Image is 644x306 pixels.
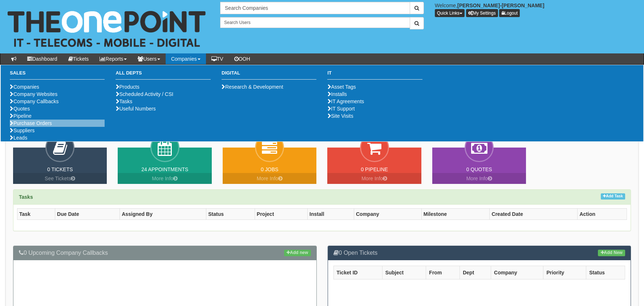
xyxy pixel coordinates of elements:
a: Add Task [601,193,625,200]
h3: All Depts [116,71,210,80]
a: Logout [499,9,520,17]
a: My Settings [466,9,498,17]
a: Dashboard [22,53,63,64]
th: From [426,266,460,279]
a: 0 Quotes [466,166,492,172]
a: Users [132,53,166,64]
h3: 0 Open Tickets [333,250,625,256]
a: TV [206,53,229,64]
input: Search Companies [220,2,410,14]
th: Assigned By [120,208,206,220]
a: Site Visits [327,113,353,119]
input: Search Users [220,17,410,28]
a: Quotes [10,106,30,112]
a: Useful Numbers [116,106,155,112]
th: Install [308,208,354,220]
strong: Tasks [19,194,33,200]
th: Due Date [55,208,120,220]
div: Welcome, [429,2,644,17]
th: Project [255,208,307,220]
a: Add new [284,250,311,256]
th: Priority [543,266,586,279]
h3: 0 Upcoming Company Callbacks [19,250,311,256]
a: 0 Tickets [47,166,73,172]
a: Installs [327,91,347,97]
a: Asset Tags [327,84,356,90]
a: 0 Pipeline [361,166,388,172]
th: Company [354,208,421,220]
th: Status [586,266,625,279]
h3: Sales [10,71,105,80]
th: Company [491,266,543,279]
a: Tasks [116,98,132,104]
th: Dept [460,266,491,279]
th: Ticket ID [333,266,382,279]
a: OOH [229,53,256,64]
a: Pipeline [10,113,32,119]
a: More Info [118,173,211,184]
a: Companies [166,53,206,64]
a: Research & Development [222,84,283,90]
a: 24 Appointments [141,166,188,172]
a: Company Websites [10,91,57,97]
a: Leads [10,135,27,141]
th: Milestone [421,208,490,220]
h3: Digital [222,71,316,80]
a: Companies [10,84,39,90]
a: 0 Jobs [261,166,278,172]
th: Action [578,208,627,220]
a: More Info [223,173,316,184]
th: Subject [382,266,426,279]
b: [PERSON_NAME]-[PERSON_NAME] [457,3,544,8]
th: Task [17,208,55,220]
h3: IT [327,71,422,80]
a: Company Callbacks [10,98,59,104]
button: Quick Links [435,9,465,17]
a: More Info [327,173,421,184]
th: Created Date [490,208,578,220]
a: Add New [598,250,625,256]
a: Reports [94,53,132,64]
a: Suppliers [10,128,35,133]
a: IT Agreements [327,98,364,104]
a: More Info [432,173,526,184]
a: Scheduled Activity / CSI [116,91,173,97]
a: See Tickets [13,173,107,184]
a: Products [116,84,139,90]
a: Tickets [63,53,94,64]
th: Status [206,208,255,220]
a: Purchase Orders [10,120,52,126]
a: IT Support [327,106,355,112]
